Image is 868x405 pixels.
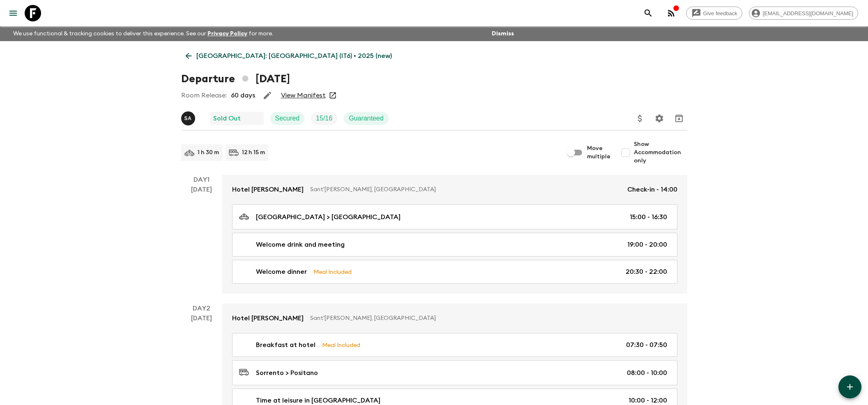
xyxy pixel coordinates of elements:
p: Meal Included [313,267,352,276]
p: Guaranteed [349,113,384,123]
p: 20:30 - 22:00 [626,267,667,277]
p: [GEOGRAPHIC_DATA]: [GEOGRAPHIC_DATA] (IT6) • 2025 (new) [196,51,392,61]
p: Day 2 [181,303,222,313]
button: Update Price, Early Bird Discount and Costs [632,110,648,127]
a: View Manifest [281,91,326,100]
p: Sant'[PERSON_NAME], [GEOGRAPHIC_DATA] [310,314,671,322]
a: Sorrento > Positano08:00 - 10:00 [232,360,677,385]
p: 1 h 30 m [198,148,219,157]
p: Welcome drink and meeting [256,240,345,250]
p: S A [184,115,192,122]
a: [GEOGRAPHIC_DATA] > [GEOGRAPHIC_DATA]15:00 - 16:30 [232,204,677,229]
a: [GEOGRAPHIC_DATA]: [GEOGRAPHIC_DATA] (IT6) • 2025 (new) [181,48,396,64]
a: Give feedback [686,7,742,20]
button: Archive (Completed, Cancelled or Unsynced Departures only) [671,110,687,127]
p: 15 / 16 [316,113,332,123]
p: Breakfast at hotel [256,340,315,350]
p: Hotel [PERSON_NAME] [232,185,304,194]
p: 19:00 - 20:00 [627,240,667,250]
p: 15:00 - 16:30 [630,212,667,222]
button: menu [5,5,21,21]
p: 07:30 - 07:50 [626,340,667,350]
span: Move multiple [587,144,611,161]
p: Secured [275,113,300,123]
p: Welcome dinner [256,267,307,277]
p: We use functional & tracking cookies to deliver this experience. See our for more. [10,26,276,41]
a: Hotel [PERSON_NAME]Sant'[PERSON_NAME], [GEOGRAPHIC_DATA] [222,303,687,333]
span: Show Accommodation only [634,140,687,165]
span: Simona Albanese [181,114,197,120]
div: [DATE] [191,185,212,294]
p: Meal Included [322,340,360,349]
button: SA [181,111,197,125]
button: Settings [651,110,668,127]
p: Check-in - 14:00 [627,185,677,194]
button: search adventures [640,5,656,21]
p: 08:00 - 10:00 [627,368,667,378]
a: Hotel [PERSON_NAME]Sant'[PERSON_NAME], [GEOGRAPHIC_DATA]Check-in - 14:00 [222,175,687,204]
a: Welcome dinnerMeal Included20:30 - 22:00 [232,260,677,284]
span: [EMAIL_ADDRESS][DOMAIN_NAME] [758,10,858,16]
p: Room Release: [181,90,227,100]
a: Welcome drink and meeting19:00 - 20:00 [232,233,677,257]
p: 12 h 15 m [242,148,265,157]
p: Sant'[PERSON_NAME], [GEOGRAPHIC_DATA] [310,185,621,194]
a: Breakfast at hotelMeal Included07:30 - 07:50 [232,333,677,357]
a: Privacy Policy [207,31,247,37]
p: Sold Out [213,113,241,123]
p: 60 days [231,90,255,100]
p: [GEOGRAPHIC_DATA] > [GEOGRAPHIC_DATA] [256,212,401,222]
div: [EMAIL_ADDRESS][DOMAIN_NAME] [749,7,858,20]
button: Dismiss [490,28,516,39]
div: Secured [270,112,305,125]
p: Sorrento > Positano [256,368,318,378]
span: Give feedback [699,10,742,16]
div: Trip Fill [311,112,337,125]
p: Day 1 [181,175,222,185]
h1: Departure [DATE] [181,71,290,87]
p: Hotel [PERSON_NAME] [232,313,304,323]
